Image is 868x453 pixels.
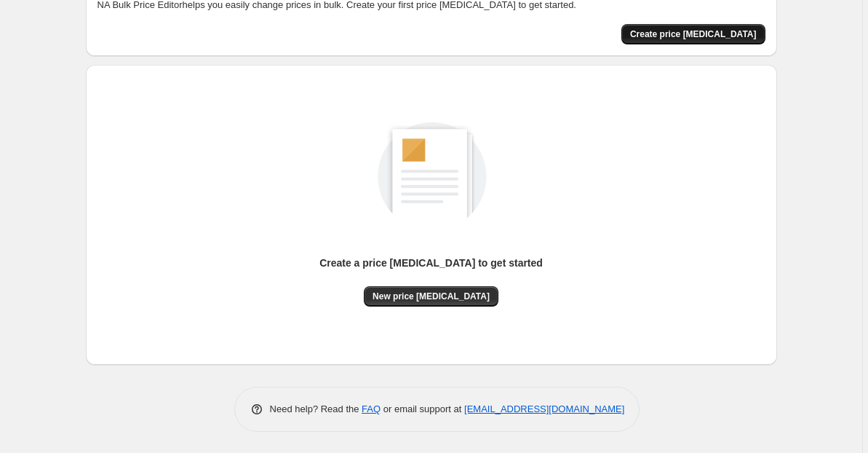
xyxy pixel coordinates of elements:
[319,256,543,270] p: Create a price [MEDICAL_DATA] to get started
[621,24,765,44] button: Create price change job
[270,403,362,414] span: Need help? Read the
[362,403,381,414] a: FAQ
[464,403,624,414] a: [EMAIL_ADDRESS][DOMAIN_NAME]
[364,286,498,307] button: New price [MEDICAL_DATA]
[381,403,464,414] span: or email support at
[630,28,757,40] span: Create price [MEDICAL_DATA]
[373,291,490,302] span: New price [MEDICAL_DATA]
